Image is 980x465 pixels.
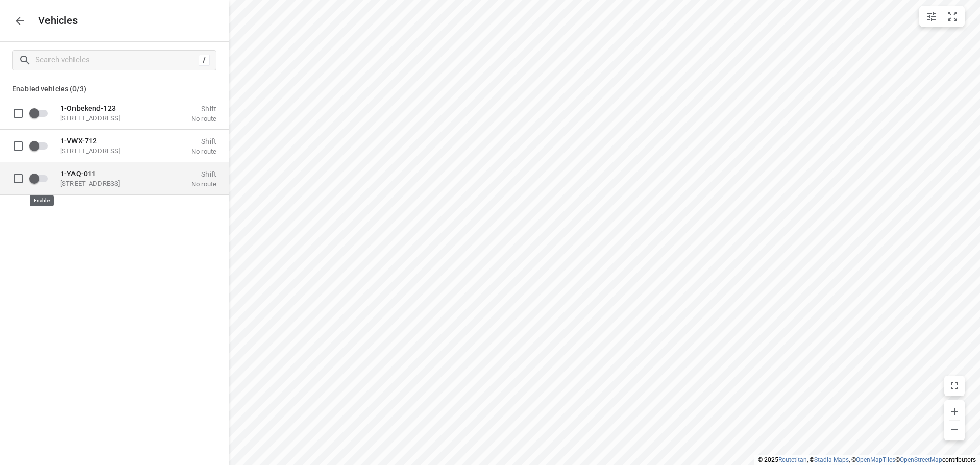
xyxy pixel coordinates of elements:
a: OpenStreetMap [900,456,942,463]
p: [STREET_ADDRESS] [60,114,162,122]
span: 1-YAQ-011 [60,169,96,177]
span: Enable [29,103,54,123]
p: Shift [191,137,216,145]
span: 1-Onbekend-123 [60,104,116,112]
p: Shift [191,169,216,178]
button: Fit zoom [942,6,963,27]
a: Routetitan [778,456,807,463]
span: Enable [29,136,54,155]
p: Shift [191,104,216,112]
p: No route [191,114,216,123]
div: small contained button group [919,6,965,27]
p: No route [191,180,216,188]
button: Map settings [921,6,942,27]
a: OpenMapTiles [856,456,895,463]
p: Vehicles [30,15,78,27]
li: © 2025 , © , © © contributors [758,456,976,463]
p: [STREET_ADDRESS] [60,179,162,187]
a: Stadia Maps [814,456,849,463]
div: / [199,55,210,66]
span: 1-VWX-712 [60,136,97,144]
input: Search vehicles [35,52,199,68]
p: No route [191,147,216,155]
p: [STREET_ADDRESS] [60,146,162,155]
